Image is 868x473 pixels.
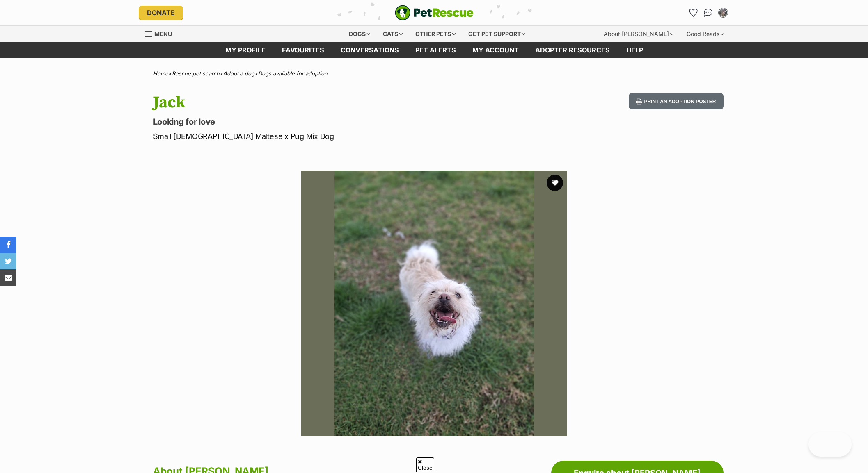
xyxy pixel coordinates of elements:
img: logo-e224e6f780fb5917bec1dbf3a21bbac754714ae5b6737aabdf751b685950b380.svg [395,5,474,20]
div: Dogs [343,26,376,42]
a: conversations [332,42,407,58]
a: Menu [145,26,178,41]
iframe: Help Scout Beacon - Open [808,432,852,457]
a: Pet alerts [407,42,464,58]
div: Cats [377,26,408,42]
img: Danielle Scamoni profile pic [719,9,727,17]
button: Print an adoption poster [629,93,723,110]
a: Favourites [687,6,700,19]
div: Other pets [410,26,461,42]
a: Adopt a dog [223,70,254,77]
img: chat-41dd97257d64d25036548639549fe6c8038ab92f7586957e7f3b1b290dea8141.svg [704,9,712,17]
span: Close [416,457,434,472]
div: About [PERSON_NAME] [598,26,679,42]
span: Menu [154,30,172,37]
a: Help [618,42,651,58]
a: Dogs available for adoption [258,70,328,77]
a: Donate [139,6,183,20]
a: Home [153,70,168,77]
ul: Account quick links [687,6,730,19]
a: My profile [217,42,274,58]
button: favourite [547,175,563,191]
a: PetRescue [395,5,474,20]
p: Looking for love [153,116,500,127]
a: Conversations [702,6,715,19]
h1: Jack [153,93,500,112]
div: Good Reads [681,26,730,42]
a: Favourites [274,42,332,58]
img: Photo of Jack [301,171,567,436]
div: > > > [133,70,736,77]
a: Adopter resources [527,42,618,58]
p: Small [DEMOGRAPHIC_DATA] Maltese x Pug Mix Dog [153,131,500,142]
a: Rescue pet search [172,70,220,77]
a: My account [464,42,527,58]
div: Get pet support [463,26,531,42]
button: My account [717,6,730,19]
